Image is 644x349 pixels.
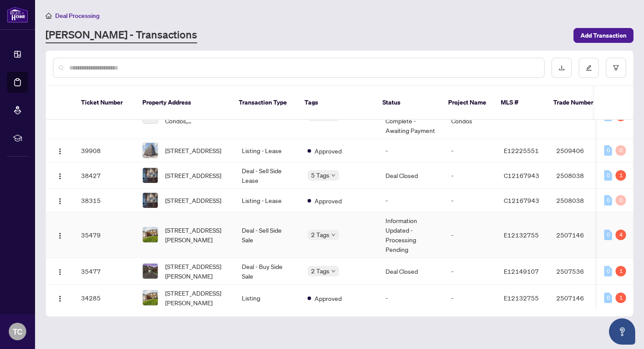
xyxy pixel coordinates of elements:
[616,293,626,303] div: 1
[165,288,228,307] span: [STREET_ADDRESS][PERSON_NAME]
[74,212,135,258] td: 35479
[573,28,633,43] button: Add Transaction
[235,285,301,311] td: Listing
[379,189,444,212] td: -
[13,325,22,338] span: TC
[549,258,611,285] td: 2507536
[549,189,611,212] td: 2508038
[297,86,375,120] th: Tags
[375,86,441,120] th: Status
[379,139,444,162] td: -
[57,269,64,276] img: Logo
[311,266,329,276] span: 2 Tags
[165,195,221,205] span: [STREET_ADDRESS]
[315,146,342,156] span: Approved
[444,258,497,285] td: -
[53,291,67,305] button: Logo
[331,173,336,178] span: down
[549,285,611,311] td: 2507146
[616,145,626,156] div: 0
[57,198,64,205] img: Logo
[74,162,135,189] td: 38427
[235,212,301,258] td: Deal - Sell Side Sale
[549,139,611,162] td: 2509406
[444,285,497,311] td: -
[57,173,64,180] img: Logo
[53,193,67,207] button: Logo
[552,58,572,78] button: download
[379,212,444,258] td: Information Updated - Processing Pending
[165,171,221,180] span: [STREET_ADDRESS]
[143,193,158,208] img: thumbnail-img
[444,162,497,189] td: -
[165,262,228,281] span: [STREET_ADDRESS][PERSON_NAME]
[546,86,608,120] th: Trade Number
[331,269,336,273] span: down
[143,264,158,279] img: thumbnail-img
[616,195,626,206] div: 0
[379,162,444,189] td: Deal Closed
[235,258,301,285] td: Deal - Buy Side Sale
[53,228,67,242] button: Logo
[74,86,135,120] th: Ticket Number
[604,293,612,303] div: 0
[586,65,592,71] span: edit
[311,230,329,240] span: 2 Tags
[441,86,494,120] th: Project Name
[504,147,539,154] span: E12225551
[235,189,301,212] td: Listing - Lease
[444,212,497,258] td: -
[579,58,599,78] button: edit
[580,28,626,42] span: Add Transaction
[504,171,539,179] span: C12167943
[616,230,626,240] div: 4
[494,86,546,120] th: MLS #
[559,65,565,71] span: download
[46,28,197,43] a: [PERSON_NAME] - Transactions
[53,264,67,278] button: Logo
[315,293,342,303] span: Approved
[235,162,301,189] td: Deal - Sell Side Lease
[616,170,626,181] div: 1
[311,170,329,180] span: 5 Tags
[444,189,497,212] td: -
[504,231,539,239] span: E12132755
[549,212,611,258] td: 2507146
[53,143,67,157] button: Logo
[331,233,336,237] span: down
[74,285,135,311] td: 34285
[315,196,342,206] span: Approved
[616,266,626,276] div: 1
[143,143,158,158] img: thumbnail-img
[504,267,539,275] span: E12149107
[57,148,64,155] img: Logo
[7,7,28,23] img: logo
[143,168,158,183] img: thumbnail-img
[606,58,626,78] button: filter
[74,139,135,162] td: 39908
[379,285,444,311] td: -
[143,290,158,305] img: thumbnail-img
[609,318,635,345] button: Open asap
[235,139,301,162] td: Listing - Lease
[604,170,612,181] div: 0
[504,294,539,302] span: E12132755
[143,227,158,242] img: thumbnail-img
[57,295,64,302] img: Logo
[57,232,64,239] img: Logo
[604,145,612,156] div: 0
[165,225,228,244] span: [STREET_ADDRESS][PERSON_NAME]
[165,146,221,155] span: [STREET_ADDRESS]
[135,86,232,120] th: Property Address
[549,162,611,189] td: 2508038
[74,189,135,212] td: 38315
[53,168,67,182] button: Logo
[55,12,99,20] span: Deal Processing
[604,230,612,240] div: 0
[46,13,52,19] span: home
[379,258,444,285] td: Deal Closed
[444,139,497,162] td: -
[232,86,297,120] th: Transaction Type
[74,258,135,285] td: 35477
[613,65,619,71] span: filter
